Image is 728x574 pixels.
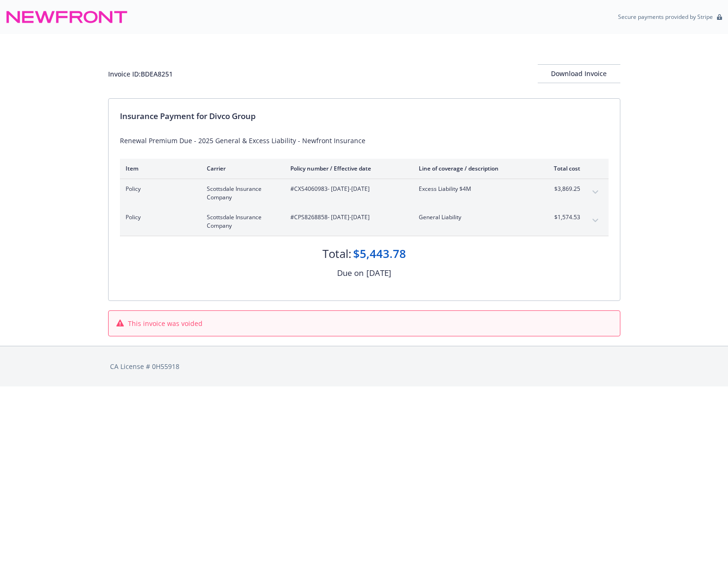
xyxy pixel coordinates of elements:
span: Excess Liability $4M [419,185,530,193]
span: General Liability [419,213,530,222]
div: PolicyScottsdale Insurance Company#CPS8268858- [DATE]-[DATE]General Liability$1,574.53expand content [120,207,609,236]
p: Secure payments provided by Stripe [618,13,713,21]
div: Total cost [545,164,580,172]
div: Insurance Payment for Divco Group [120,110,609,122]
span: #CPS8268858 - [DATE]-[DATE] [290,213,404,222]
span: Scottsdale Insurance Company [207,185,275,202]
span: Policy [126,185,192,193]
div: CA License # 0H55918 [110,361,618,371]
div: Invoice ID: BDEA8251 [108,69,173,79]
span: Scottsdale Insurance Company [207,213,275,230]
span: #CXS4060983 - [DATE]-[DATE] [290,185,404,193]
div: [DATE] [366,267,391,279]
div: Due on [337,267,364,279]
div: Line of coverage / description [419,164,530,172]
button: expand content [588,185,603,200]
div: Renewal Premium Due - 2025 General & Excess Liability - Newfront Insurance [120,136,609,146]
span: $3,869.25 [545,185,580,193]
div: Item [126,164,192,172]
span: This invoice was voided [128,318,203,328]
button: expand content [588,213,603,228]
div: PolicyScottsdale Insurance Company#CXS4060983- [DATE]-[DATE]Excess Liability $4M$3,869.25expand c... [120,179,609,207]
div: Total: [322,246,351,262]
span: $1,574.53 [545,213,580,222]
button: Download Invoice [538,64,620,83]
div: $5,443.78 [353,246,406,262]
div: Policy number / Effective date [290,164,404,172]
span: Policy [126,213,192,222]
div: Carrier [207,164,275,172]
